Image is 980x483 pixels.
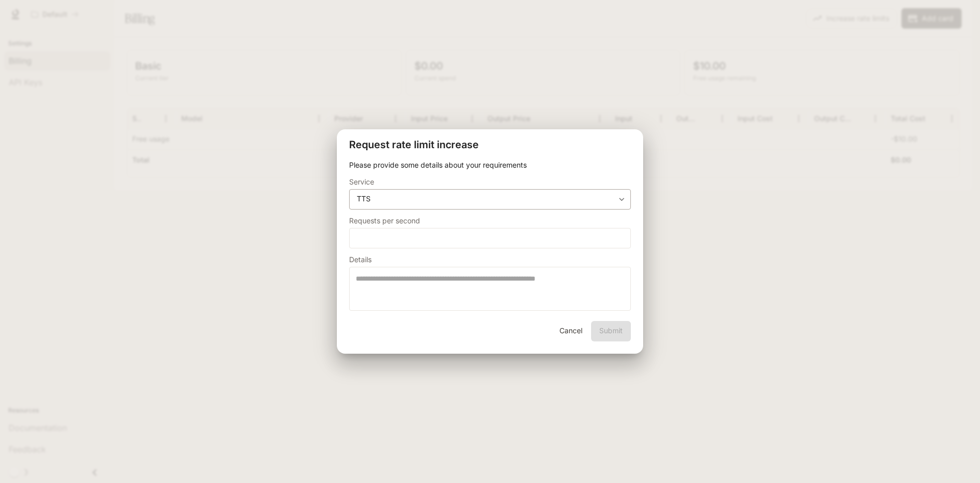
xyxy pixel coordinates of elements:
[350,194,630,204] div: TTS
[349,178,374,186] p: Service
[349,160,631,170] p: Please provide some details about your requirements
[554,321,587,341] button: Cancel
[337,129,643,160] h2: Request rate limit increase
[349,256,372,263] p: Details
[349,217,420,224] p: Requests per second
